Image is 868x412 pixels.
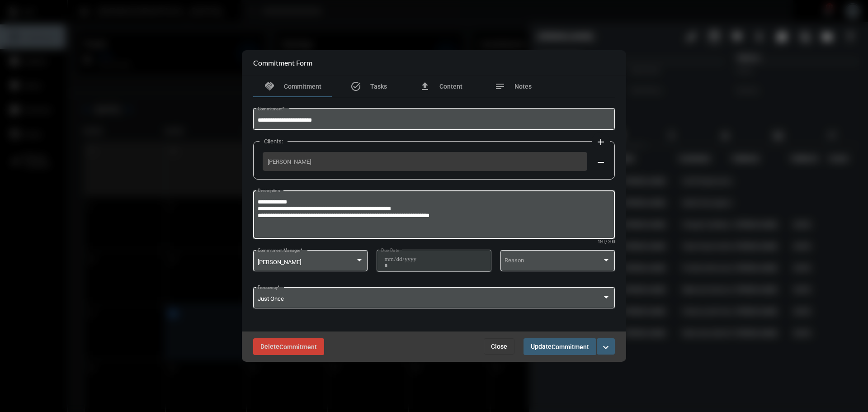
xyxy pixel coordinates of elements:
label: Clients: [259,138,288,145]
mat-icon: expand_more [600,342,611,353]
span: Delete [260,343,317,350]
span: [PERSON_NAME] [268,158,582,165]
span: Tasks [370,83,387,90]
span: Notes [514,83,532,90]
h2: Commitment Form [253,58,312,67]
button: Close [484,338,514,355]
span: Just Once [258,295,284,302]
button: DeleteCommitment [253,338,324,355]
span: Content [439,83,462,90]
span: Close [491,343,507,350]
span: Update [531,343,589,350]
mat-icon: remove [595,157,606,168]
mat-icon: task_alt [350,81,361,92]
span: Commitment [284,83,321,90]
mat-hint: 150 / 200 [598,240,615,245]
span: [PERSON_NAME] [258,259,301,265]
mat-icon: handshake [264,81,275,92]
mat-icon: add [595,137,606,147]
mat-icon: file_upload [420,81,430,92]
mat-icon: notes [495,81,505,92]
span: Commitment [552,343,589,350]
span: Commitment [279,343,317,350]
button: UpdateCommitment [524,338,596,355]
